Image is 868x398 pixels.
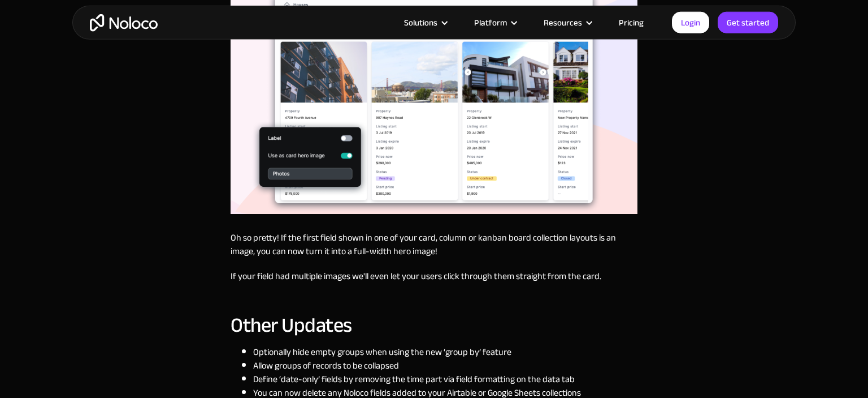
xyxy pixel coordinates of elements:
[544,15,582,30] div: Resources
[253,345,637,359] li: Optionally hide empty groups when using the new ‘group by’ feature
[672,12,709,33] a: Login
[90,14,158,32] a: home
[253,373,637,386] li: Define ‘date-only’ fields by removing the time part via field formatting on the data tab
[460,15,530,30] div: Platform
[718,12,778,33] a: Get started
[605,15,658,30] a: Pricing
[474,15,507,30] div: Platform
[390,15,460,30] div: Solutions
[530,15,605,30] div: Resources
[404,15,437,30] div: Solutions
[231,269,637,283] p: If your field had multiple images we'll even let your users click through them straight from the ...
[231,231,637,258] p: Oh so pretty! If the first field shown in one of your card, column or kanban board collection lay...
[253,359,637,373] li: Allow groups of records to be collapsed
[231,317,637,334] h3: Other Updates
